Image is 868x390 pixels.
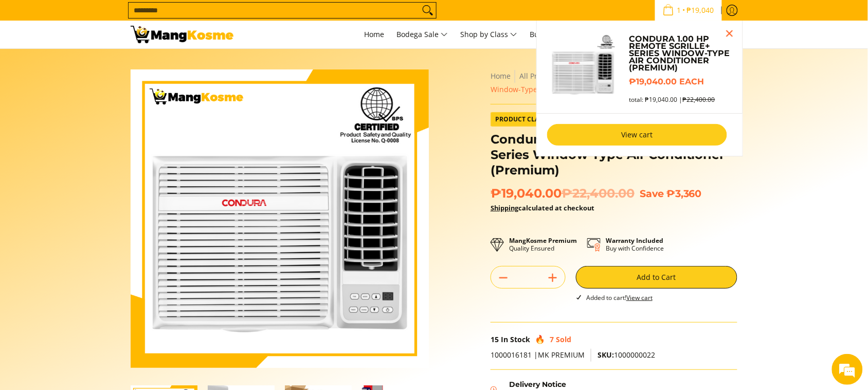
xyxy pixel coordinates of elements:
a: All Products [519,71,560,81]
span: Sold [556,334,571,344]
span: Shop by Class [460,28,517,41]
nav: Breadcrumbs [491,69,737,96]
span: 7 [550,334,554,344]
a: Home [359,21,389,48]
div: Chat with us now [53,58,173,71]
button: Add [540,270,565,286]
span: Condura 1.00 HP Remote Sgrille+ Series Window-Type Air Conditioner (Premium) [491,71,708,94]
strong: Delivery Notice [509,380,566,389]
span: Home [364,29,384,39]
h6: ₱19,040.00 each [629,77,732,87]
div: Minimize live chat window [169,5,193,30]
button: Subtract [491,270,516,286]
a: View cart [547,124,727,146]
span: Product Class [491,113,550,126]
a: View cart [626,293,653,302]
nav: Main Menu [244,21,737,48]
span: total: ₱19,040.00 | [629,96,715,103]
span: 1000016181 |MK PREMIUM [491,350,585,360]
strong: calculated at checkout [491,203,594,212]
img: condura-sgrille-series-window-type-remote-aircon-premium-full-view-mang-kosme [131,69,429,368]
p: Buy with Confidence [606,237,664,252]
img: Condura CH2 REM Sgrille: 1HP Window-Type Aircon (Premium) l Mang Kosme [131,26,233,43]
button: Search [420,3,436,18]
span: Added to cart! [586,293,653,302]
h1: Condura 1.00 HP Remote Sgrille+ Series Window-Type Air Conditioner (Premium) [491,132,737,178]
a: Shipping [491,203,518,212]
span: Bodega Sale [396,28,448,41]
del: ₱22,400.00 [562,186,635,201]
span: • [660,5,717,16]
p: Quality Ensured [509,237,577,252]
img: condura-sgrille-series-window-type-remote-aircon-premium-full-view-mang-kosme [547,31,619,103]
span: 15 [491,334,499,344]
s: ₱22,400.00 [683,95,715,104]
a: Home [491,71,511,81]
a: Condura 1.00 HP Remote Sgrille+ Series Window-Type Air Conditioner (Premium) [629,36,732,72]
span: 1 [676,7,683,14]
span: ₱19,040.00 [491,186,635,201]
a: Bodega Sale [391,21,453,48]
span: Bulk Center [530,29,570,39]
a: Bulk Center [525,21,575,48]
span: Save [640,187,664,200]
span: SKU: [598,350,614,360]
button: Add to Cart [576,266,737,289]
strong: Warranty Included [606,236,663,245]
span: 1000000022 [598,350,655,360]
a: Product Class Premium [491,112,611,127]
span: We're online! [60,130,142,234]
span: ₱19,040 [685,7,716,14]
strong: MangKosme Premium [509,236,577,245]
span: ₱3,360 [666,187,702,200]
a: Shop by Class [455,21,522,48]
ul: Sub Menu [536,21,743,156]
span: In Stock [501,334,530,344]
textarea: Type your message and hit 'Enter' [5,281,196,317]
button: Close pop up [722,26,737,41]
